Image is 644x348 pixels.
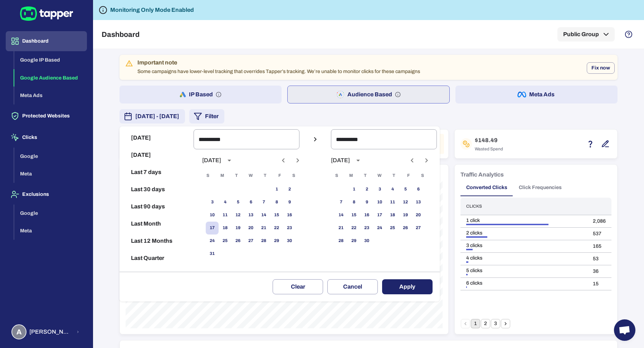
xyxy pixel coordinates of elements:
[412,209,425,222] button: 20
[386,222,399,235] button: 25
[122,232,191,250] button: Last 12 Months
[412,222,425,235] button: 27
[360,196,373,209] button: 9
[270,183,283,196] button: 1
[347,235,360,247] button: 29
[387,169,400,183] span: Thursday
[244,235,257,247] button: 27
[399,196,412,209] button: 12
[244,196,257,209] button: 6
[373,209,386,222] button: 17
[244,222,257,235] button: 20
[206,222,219,235] button: 17
[347,183,360,196] button: 1
[270,196,283,209] button: 8
[335,222,347,235] button: 21
[283,209,296,222] button: 16
[360,235,373,247] button: 30
[386,196,399,209] button: 11
[420,154,433,166] button: Next month
[287,169,300,183] span: Saturday
[386,183,399,196] button: 4
[360,183,373,196] button: 2
[122,164,191,181] button: Last 7 days
[347,209,360,222] button: 15
[402,169,415,183] span: Friday
[219,222,231,235] button: 18
[230,169,243,183] span: Tuesday
[219,196,231,209] button: 4
[206,247,219,260] button: 31
[122,129,191,146] button: [DATE]
[345,169,357,183] span: Monday
[122,250,191,267] button: Last Quarter
[331,157,350,164] div: [DATE]
[206,235,219,247] button: 24
[223,154,235,166] button: calendar view is open, switch to year view
[283,183,296,196] button: 2
[216,169,229,183] span: Monday
[399,209,412,222] button: 19
[373,222,386,235] button: 24
[416,169,429,183] span: Saturday
[277,154,289,166] button: Previous month
[231,235,244,247] button: 26
[406,154,418,166] button: Previous month
[273,169,286,183] span: Friday
[352,154,364,166] button: calendar view is open, switch to year view
[257,222,270,235] button: 21
[231,222,244,235] button: 19
[399,222,412,235] button: 26
[219,235,231,247] button: 25
[122,181,191,198] button: Last 30 days
[412,196,425,209] button: 13
[359,169,372,183] span: Tuesday
[335,196,347,209] button: 7
[614,319,635,341] a: Open chat
[270,222,283,235] button: 22
[292,154,304,166] button: Next month
[335,235,347,247] button: 28
[273,279,323,294] button: Clear
[201,169,214,183] span: Sunday
[122,198,191,215] button: Last 90 days
[219,209,231,222] button: 11
[373,169,386,183] span: Wednesday
[330,169,343,183] span: Sunday
[335,209,347,222] button: 14
[327,279,378,294] button: Cancel
[347,196,360,209] button: 8
[386,209,399,222] button: 18
[257,235,270,247] button: 28
[122,215,191,232] button: Last Month
[244,209,257,222] button: 13
[382,279,433,294] button: Apply
[360,222,373,235] button: 23
[122,146,191,164] button: [DATE]
[206,209,219,222] button: 10
[231,196,244,209] button: 5
[360,209,373,222] button: 16
[206,196,219,209] button: 3
[270,209,283,222] button: 15
[283,196,296,209] button: 9
[283,222,296,235] button: 23
[412,183,425,196] button: 6
[347,222,360,235] button: 22
[202,157,221,164] div: [DATE]
[257,209,270,222] button: 14
[257,196,270,209] button: 7
[270,235,283,247] button: 29
[373,183,386,196] button: 3
[244,169,257,183] span: Wednesday
[399,183,412,196] button: 5
[122,267,191,284] button: Reset
[259,169,272,183] span: Thursday
[231,209,244,222] button: 12
[283,235,296,247] button: 30
[373,196,386,209] button: 10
